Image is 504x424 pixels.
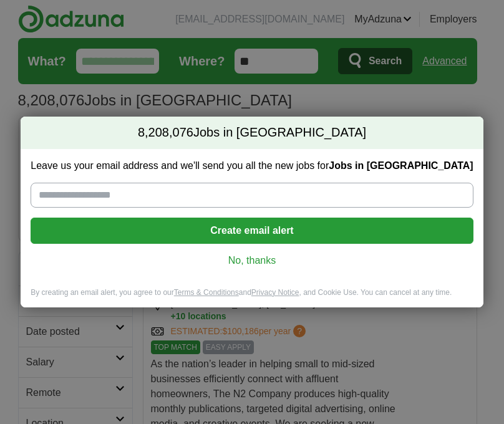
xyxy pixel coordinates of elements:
strong: Jobs in [GEOGRAPHIC_DATA] [329,160,473,171]
div: By creating an email alert, you agree to our and , and Cookie Use. You can cancel at any time. [21,287,483,308]
a: Terms & Conditions [174,288,239,297]
a: No, thanks [41,254,463,267]
label: Leave us your email address and we'll send you all the new jobs for [31,159,473,173]
h2: Jobs in [GEOGRAPHIC_DATA] [21,117,483,149]
button: Create email alert [31,218,473,244]
a: Privacy Notice [251,288,299,297]
span: 8,208,076 [138,124,193,142]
